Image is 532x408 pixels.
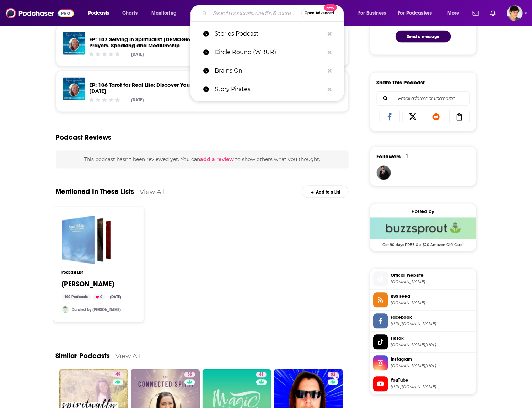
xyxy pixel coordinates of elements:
a: Copy Link [449,110,470,123]
a: Share on Reddit [426,110,447,123]
div: Community Rating: 0 out of 5 [88,97,120,102]
span: More [447,8,460,18]
img: EP: 107 Serving in Spiritualist Churches | Donna Barker on Prayers, Speaking and Mediumship [63,32,85,55]
span: For Business [358,8,386,18]
a: RSS Feed[DOMAIN_NAME] [373,293,473,308]
img: RobynHayley [62,306,69,313]
a: Erica Korman [62,216,111,265]
h3: Podcast Reviews [56,133,112,142]
a: Facebook[URL][DOMAIN_NAME] [373,314,473,329]
div: Community Rating: 0 out of 5 [88,52,120,57]
a: JohirMia [377,166,391,180]
button: open menu [442,7,468,19]
a: [PERSON_NAME] [62,281,114,288]
span: feeds.buzzsprout.com [391,301,473,306]
a: Stories Podcast [190,25,344,43]
span: Followers [377,153,401,160]
img: EP: 106 Tarot for Real Life: Discover Your Psychic Gifts | Certification Starts Sept 11, 2025 [63,78,85,100]
span: Open Advanced [305,11,334,15]
a: YouTube[URL][DOMAIN_NAME] [373,377,473,392]
span: 62 [331,371,335,378]
div: 140 Podcasts [62,294,91,301]
h3: Podcast List [62,270,135,275]
div: [DATE] [131,97,144,102]
button: open menu [83,7,118,19]
span: 49 [115,371,120,378]
a: Charts [118,7,142,19]
span: https://www.facebook.com/mariagoncalvesmedium [391,322,473,327]
button: Show profile menu [507,5,523,21]
div: [DATE] [107,294,124,301]
span: Instagram [391,356,473,363]
span: Official Website [391,272,473,279]
button: Send a message [396,31,451,43]
a: Buzzsprout Deal: Get 90 days FREE & a $20 Amazon Gift Card! [370,218,476,247]
button: Open AdvancedNew [301,9,337,17]
a: View All [116,353,141,360]
div: 0 [93,294,106,301]
span: Facebook [391,314,473,321]
p: Circle Round (WBUR) [215,43,324,62]
span: TikTok [391,335,473,342]
a: View All [140,188,165,196]
span: instagram.com/mariagoncalvesmedium [391,364,473,369]
button: add a review [200,156,234,164]
button: open menu [353,7,395,19]
a: Circle Round (WBUR) [190,43,344,62]
a: EP: 106 Tarot for Real Life: Discover Your Psychic Gifts | Certification Starts Sept 11, 2025 [90,81,280,94]
a: Mentioned In These Lists [56,187,134,196]
a: Show notifications dropdown [488,7,499,19]
input: Search podcasts, credits, & more... [210,7,301,19]
button: open menu [393,7,442,19]
span: 41 [259,371,264,378]
a: Show notifications dropdown [470,7,482,19]
span: mariagoncalvesmedium.com [391,280,473,285]
span: Podcasts [88,8,109,18]
img: Buzzsprout Deal: Get 90 days FREE & a $20 Amazon Gift Card! [370,218,476,239]
img: Podchaser - Follow, Share and Rate Podcasts [6,6,74,20]
div: 1 [407,154,408,160]
a: Brains On! [190,62,344,80]
h3: Share This Podcast [377,79,425,86]
a: Story Pirates [190,80,344,99]
div: Add to a List [302,186,349,198]
a: Share on X/Twitter [403,110,423,123]
div: Hosted by [370,209,476,215]
a: Official Website[DOMAIN_NAME] [373,272,473,287]
span: This podcast hasn't been reviewed yet. You can to show others what you thought. [84,157,320,163]
span: Charts [122,8,138,18]
div: Search followers [377,91,470,106]
span: https://www.youtube.com/@mariagoncalvesmedium [391,385,473,390]
input: Email address or username... [383,92,464,105]
span: 39 [187,371,192,378]
p: Story Pirates [215,80,324,99]
button: open menu [146,7,186,19]
span: Get 90 days FREE & a $20 Amazon Gift Card! [370,239,476,248]
div: Search podcasts, credits, & more... [197,5,351,21]
a: Instagram[DOMAIN_NAME][URL] [373,356,473,371]
div: [DATE] [131,52,144,57]
span: tiktok.com/@mariagoncalvesmedium [391,343,473,348]
a: 41 [256,372,267,378]
a: EP: 107 Serving in Spiritualist Churches | Donna Barker on Prayers, Speaking and Mediumship [90,36,281,49]
p: Stories Podcast [215,25,324,43]
img: User Profile [507,5,523,21]
span: For Podcasters [398,8,432,18]
a: 49 [113,372,123,378]
a: 62 [328,372,338,378]
a: Share on Facebook [380,110,400,123]
span: Monitoring [151,8,177,18]
span: Logged in as bethwouldknow [507,5,523,21]
p: Brains On! [215,62,324,80]
a: TikTok[DOMAIN_NAME][URL] [373,335,473,350]
a: 39 [184,372,195,378]
span: New [324,4,337,11]
a: Similar Podcasts [56,352,110,361]
span: RSS Feed [391,293,473,300]
a: Curated by [PERSON_NAME] [72,308,121,312]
